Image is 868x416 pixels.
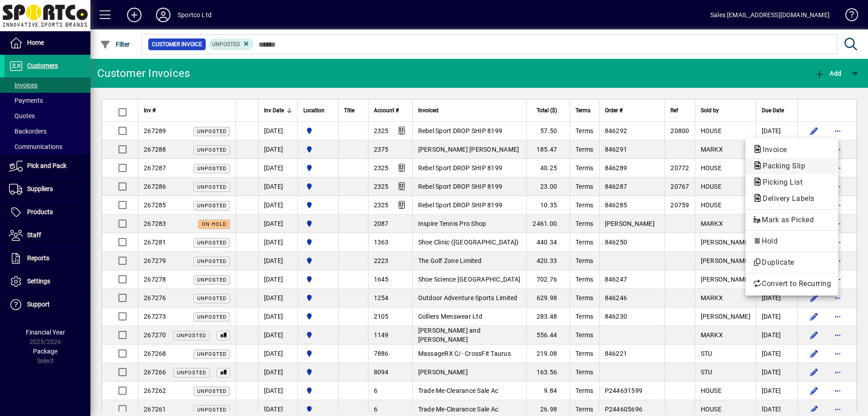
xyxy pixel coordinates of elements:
span: Mark as Picked [753,215,831,225]
span: Picking List [753,178,807,186]
span: Invoice [753,145,792,154]
span: Convert to Recurring [753,278,831,289]
span: Packing Slip [753,162,810,170]
span: Delivery Labels [753,194,819,203]
span: Hold [753,236,831,247]
span: Duplicate [753,257,831,268]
